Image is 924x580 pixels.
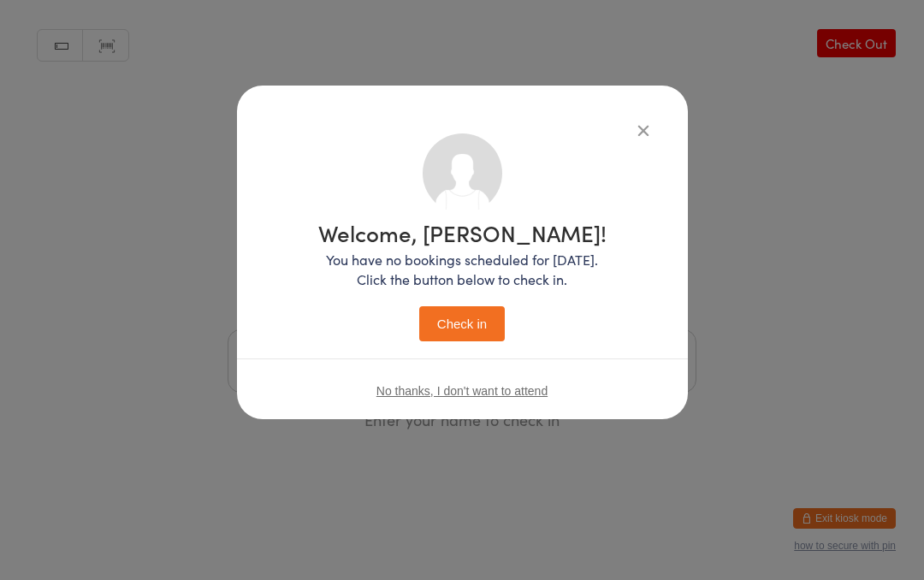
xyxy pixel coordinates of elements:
button: Check in [419,306,505,341]
h1: Welcome, [PERSON_NAME]! [318,222,607,244]
button: No thanks, I don't want to attend [376,384,548,398]
p: You have no bookings scheduled for [DATE]. Click the button below to check in. [318,250,607,289]
img: no_photo.png [423,133,502,213]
